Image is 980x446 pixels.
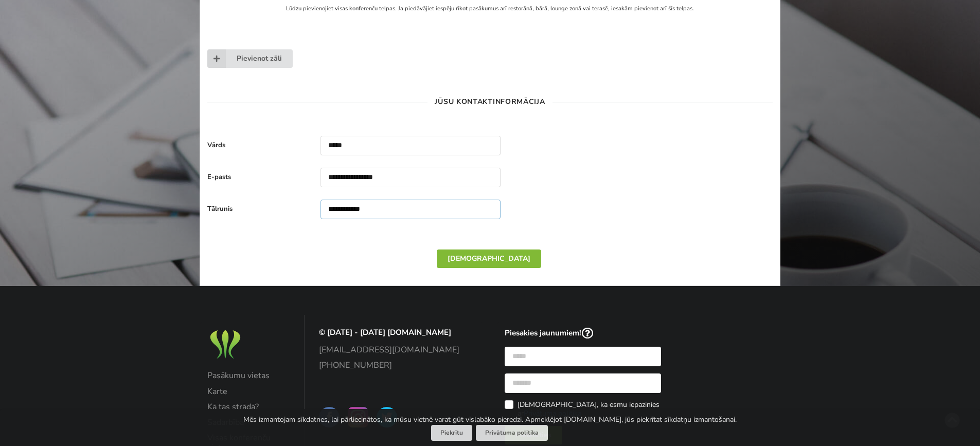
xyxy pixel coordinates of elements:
img: BalticMeetingRooms on Twitter [377,407,397,427]
a: [EMAIL_ADDRESS][DOMAIN_NAME] [319,345,476,354]
div: Pievienot zāli [207,49,293,68]
a: [PHONE_NUMBER] [319,361,476,370]
img: Baltic Meeting Rooms [207,328,243,361]
a: Karte [207,387,290,396]
p: Piesakies jaunumiem! [505,328,662,340]
label: [DEMOGRAPHIC_DATA], ka esmu iepazinies ar [505,400,662,418]
a: Pasākumu vietas [207,371,290,380]
a: Privātuma politika [476,425,548,441]
a: Privātuma politika [524,408,581,418]
a: Kā tas strādā? [207,402,290,412]
label: E-pasts [207,172,313,182]
label: Tālrunis [207,204,313,214]
label: Vārds [207,140,313,150]
small: Lūdzu pievienojiet visas konferenču telpas. Ja piedāvājiet iespēju rīkot pasākumus arī restorānā,... [286,5,694,12]
img: BalticMeetingRooms on Facebook [319,407,340,427]
div: Jūsu kontaktinformācija [207,98,773,105]
p: © [DATE] - [DATE] [DOMAIN_NAME] [319,328,476,337]
img: BalticMeetingRooms on Instagram [348,407,368,427]
button: Piekrītu [431,425,472,441]
div: [DEMOGRAPHIC_DATA] [437,249,541,268]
